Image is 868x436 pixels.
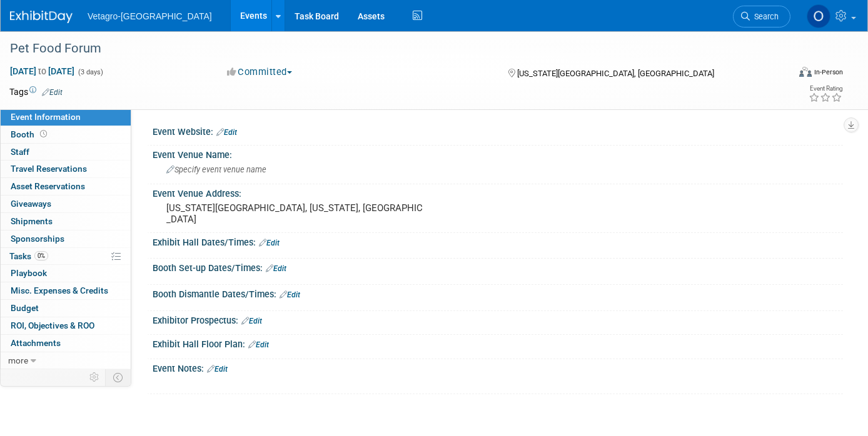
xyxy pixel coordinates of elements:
a: Edit [280,290,300,299]
span: Shipments [11,216,53,226]
a: Event Information [1,109,131,126]
span: more [8,355,28,365]
td: Toggle Event Tabs [106,369,131,385]
a: Edit [259,239,280,247]
div: Event Rating [809,86,842,92]
span: Booth [11,129,49,139]
div: Pet Food Forum [6,37,772,60]
a: Edit [216,128,237,137]
div: Booth Set-up Dates/Times: [153,259,843,275]
a: Misc. Expenses & Credits [1,282,131,299]
span: Budget [11,303,39,313]
a: Booth [1,126,131,143]
span: Giveaways [11,199,51,209]
button: Committed [223,66,297,79]
a: Staff [1,144,131,161]
a: Edit [266,264,286,273]
span: Attachments [11,338,61,348]
div: Event Website: [153,122,843,139]
a: Edit [207,365,228,374]
a: Giveaways [1,196,131,212]
div: Event Notes: [153,359,843,375]
pre: [US_STATE][GEOGRAPHIC_DATA], [US_STATE], [GEOGRAPHIC_DATA] [166,202,426,225]
span: Playbook [11,268,47,278]
span: Asset Reservations [11,181,85,191]
span: Misc. Expenses & Credits [11,285,108,295]
a: Travel Reservations [1,161,131,177]
div: In-Person [814,67,843,77]
span: Specify event venue name [166,165,266,174]
div: Event Format [720,65,843,84]
img: ExhibitDay [10,11,73,23]
a: Shipments [1,213,131,230]
img: Format-Inperson.png [799,67,812,77]
div: Booth Dismantle Dates/Times: [153,285,843,301]
span: Tasks [9,251,48,261]
a: Edit [248,340,269,349]
a: Edit [241,317,262,325]
img: OliviaM Last [807,4,830,28]
a: ROI, Objectives & ROO [1,317,131,334]
span: [US_STATE][GEOGRAPHIC_DATA], [GEOGRAPHIC_DATA] [517,69,714,78]
span: Event Information [11,112,81,122]
a: Budget [1,300,131,317]
a: Asset Reservations [1,178,131,195]
div: Exhibit Hall Dates/Times: [153,233,843,249]
div: Event Venue Name: [153,146,843,161]
span: Vetagro-[GEOGRAPHIC_DATA] [88,11,212,21]
div: Exhibit Hall Floor Plan: [153,335,843,351]
span: Search [750,12,779,21]
div: Exhibitor Prospectus: [153,311,843,327]
td: Personalize Event Tab Strip [84,369,106,385]
td: Tags [9,86,63,98]
a: Attachments [1,335,131,352]
span: to [36,66,48,76]
span: Staff [11,147,29,157]
a: Edit [42,88,63,97]
span: ROI, Objectives & ROO [11,320,94,330]
span: Sponsorships [11,234,64,244]
div: Event Venue Address: [153,184,843,200]
a: more [1,352,131,369]
span: Booth not reserved yet [38,129,49,139]
a: Sponsorships [1,230,131,247]
span: Travel Reservations [11,164,87,174]
span: 0% [34,251,48,260]
a: Playbook [1,265,131,282]
span: (3 days) [77,68,103,76]
a: Search [733,6,790,27]
a: Tasks0% [1,248,131,265]
span: [DATE] [DATE] [9,66,75,77]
